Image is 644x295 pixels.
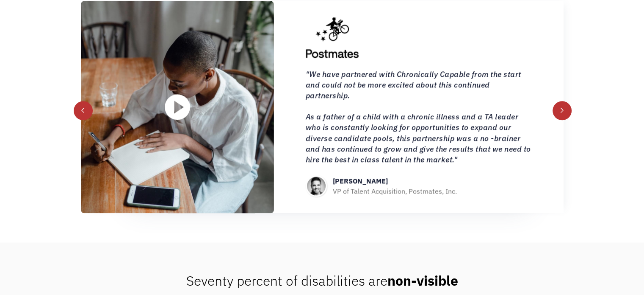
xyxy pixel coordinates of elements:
[74,101,93,120] div: previous slide
[306,175,327,197] img: Image of Pete Lawson
[81,1,564,213] div: 1 of 4
[333,177,388,185] strong: [PERSON_NAME]
[165,94,190,120] img: A play button for a Chronically Capable testimonial
[81,1,274,213] img: Testimonial Image
[186,272,458,289] span: Seventy percent of disabilities are
[387,272,458,289] strong: non-visible
[81,1,564,213] div: carousel
[306,69,532,165] blockquote: "We have partnered with Chronically Capable from the start and could not be more excited about th...
[333,186,457,196] div: VP of Talent Acquisition, Postmates, Inc.
[306,17,359,58] img: Logo of Postmates
[553,101,572,120] div: next slide
[165,94,190,120] a: open lightbox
